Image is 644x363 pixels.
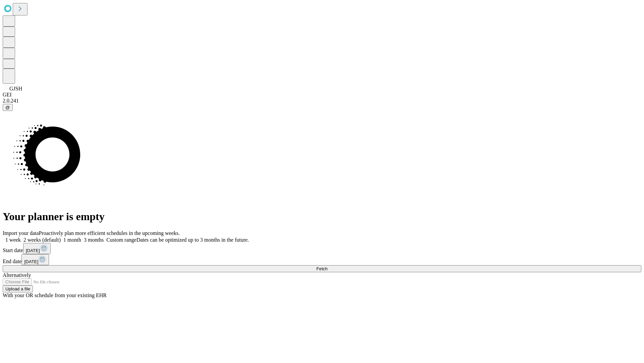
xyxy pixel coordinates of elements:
span: Dates can be optimized up to 3 months in the future. [137,237,249,243]
button: Upload a file [3,285,33,292]
span: Custom range [106,237,136,243]
span: [DATE] [26,248,40,253]
span: Alternatively [3,272,31,278]
span: GJSH [9,86,22,91]
span: Import your data [3,230,39,236]
span: 1 month [63,237,81,243]
span: Proactively plan more efficient schedules in the upcoming weeks. [39,230,180,236]
h1: Your planner is empty [3,210,641,223]
span: @ [5,105,10,110]
span: With your OR schedule from your existing EHR [3,292,107,298]
div: 2.0.241 [3,98,641,104]
span: Fetch [316,266,327,271]
div: Start date [3,243,641,254]
span: 3 months [84,237,104,243]
button: [DATE] [21,254,49,265]
div: GEI [3,92,641,98]
button: [DATE] [23,243,51,254]
button: Fetch [3,265,641,272]
span: 2 weeks (default) [23,237,61,243]
div: End date [3,254,641,265]
span: 1 week [5,237,21,243]
button: @ [3,104,13,111]
span: [DATE] [24,259,38,264]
